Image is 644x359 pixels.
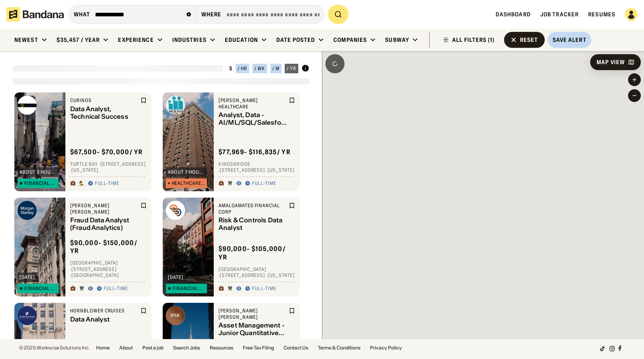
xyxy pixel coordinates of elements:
[252,180,276,186] div: Full-time
[70,260,147,279] div: [GEOGRAPHIC_DATA] · [STREET_ADDRESS] · [GEOGRAPHIC_DATA]
[24,181,57,186] div: Financial Services
[219,97,287,110] div: [PERSON_NAME] Healthcare
[219,202,287,215] div: Amalgamated Financial Corp
[452,37,494,43] div: ALL FILTERS (1)
[284,345,308,350] a: Contact Us
[254,66,265,71] div: / wk
[588,11,615,18] a: Resumes
[540,11,579,18] a: Job Tracker
[172,36,207,43] div: Industries
[219,161,295,173] div: Kingsbridge · [STREET_ADDRESS] · [US_STATE]
[225,36,258,43] div: Education
[70,239,147,255] div: $ 90,000 - $150,000 / yr
[210,345,233,350] a: Resources
[119,345,133,350] a: About
[276,36,315,43] div: Date Posted
[70,148,143,156] div: $ 67,500 - $70,000 / yr
[18,96,37,115] img: Curinos logo
[597,59,625,65] div: Map View
[173,286,205,291] div: Financial Services
[24,286,57,291] div: Financial Services
[168,275,183,280] div: [DATE]
[74,11,90,18] div: what
[95,180,119,186] div: Full-time
[118,36,154,43] div: Experience
[13,89,309,339] div: grid
[19,345,90,350] div: © 2025 Workwise Solutions Inc.
[201,11,222,18] div: Where
[219,216,287,231] div: Risk & Controls Data Analyst
[168,170,205,175] div: about 7 hours ago
[166,306,185,325] img: J.P. Morgan Chase logo
[287,66,296,71] div: / yr
[20,275,35,280] div: [DATE]
[219,245,295,261] div: $ 90,000 - $105,000 / yr
[18,201,37,220] img: Morgan Stanley logo
[520,37,538,43] div: Reset
[166,201,185,220] img: Amalgamated Financial Corp logo
[496,11,531,18] a: Dashboard
[219,308,287,320] div: [PERSON_NAME] [PERSON_NAME]
[219,266,295,279] div: [GEOGRAPHIC_DATA] · [STREET_ADDRESS] · [US_STATE]
[238,66,247,71] div: / hr
[172,181,205,186] div: Healthcare & Mental Health
[318,345,360,350] a: Terms & Conditions
[333,36,367,43] div: Companies
[70,308,139,314] div: Hornblower Cruises
[14,36,38,43] div: Newest
[18,306,37,325] img: Hornblower Cruises logo
[229,65,232,72] div: $
[20,170,57,175] div: about 3 hours ago
[142,345,163,350] a: Post a job
[57,36,100,43] div: $35,457 / year
[104,285,128,292] div: Full-time
[96,345,110,350] a: Home
[272,66,280,71] div: / m
[70,216,139,231] div: Fraud Data Analyst (Fraud Analytics)
[219,111,287,126] div: Analyst, Data - AI/ML/SQL/Salesforce - Remote
[219,148,291,156] div: $ 77,969 - $116,835 / yr
[370,345,402,350] a: Privacy Policy
[70,97,139,104] div: Curinos
[70,316,139,323] div: Data Analyst
[219,322,287,337] div: Asset Management - Junior Quantitative Data Analyst - Associate
[70,202,139,215] div: [PERSON_NAME] [PERSON_NAME]
[70,105,139,120] div: Data Analyst, Technical Success
[243,345,274,350] a: Free Tax Filing
[70,161,147,173] div: Turtle Bay · [STREET_ADDRESS] · [US_STATE]
[252,285,276,292] div: Full-time
[166,96,185,115] img: Molina Healthcare logo
[6,7,64,22] img: Bandana logotype
[385,36,409,43] div: Subway
[173,345,200,350] a: Search Jobs
[553,36,587,43] div: Save Alert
